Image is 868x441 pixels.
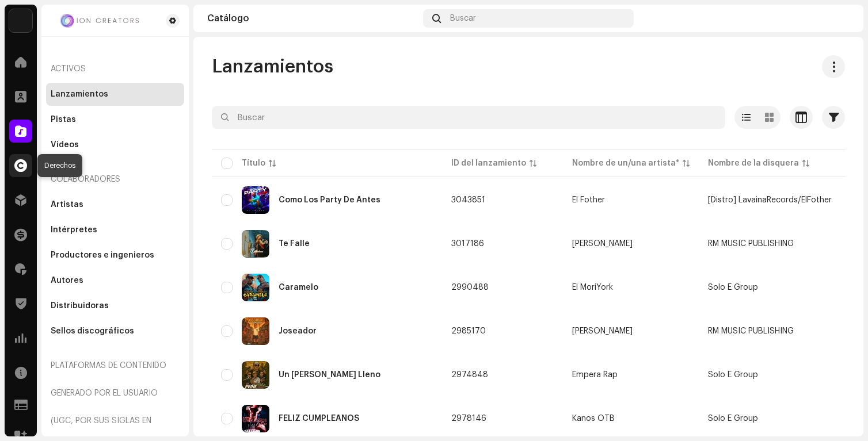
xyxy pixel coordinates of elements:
span: RM MUSIC PUBLISHING [708,240,794,248]
re-m-nav-item: Sellos discográficos [46,320,184,343]
div: FELIZ CUMPLEAÑOS [279,415,359,423]
img: 40fed2f0-ea1d-4322-8f16-b5be3c3a9a79 [831,9,850,28]
div: [PERSON_NAME] [572,240,633,248]
re-m-nav-item: Autores [46,269,184,292]
span: El Fother [572,196,690,204]
div: Te Falle [279,240,310,248]
re-a-nav-header: Colaboradores [46,166,184,193]
div: El Fother [572,196,605,204]
div: Nombre de un/una artista* [572,158,679,169]
img: 11f7a6a7-6d80-4cff-bf09-31493e25f8bd [51,14,147,28]
re-m-nav-item: Videos [46,133,184,156]
span: Kanos OTB [572,415,690,423]
div: Empera Rap [572,371,618,379]
span: 2990488 [451,283,489,292]
span: 2978146 [451,415,486,423]
div: [PERSON_NAME] [572,327,633,335]
div: Videos [51,140,79,149]
img: c5d48938-c9f2-40dd-9ddf-b173bb15826e [242,186,269,214]
div: Intérpretes [51,225,97,235]
span: Buscar [450,14,476,23]
div: Un Peine Lleno [279,371,380,379]
div: Joseador [279,327,317,335]
div: Lanzamientos [51,90,108,99]
re-m-nav-item: Pistas [46,108,184,131]
div: ID del lanzamiento [451,158,526,169]
re-a-nav-header: Activos [46,55,184,83]
div: Distribuidoras [51,301,109,310]
span: Isaias Francotirador [572,327,690,335]
div: Título [242,158,265,169]
div: Kanos OTB [572,415,615,423]
div: Autores [51,276,83,285]
span: Lanzamientos [212,55,333,78]
span: 2985170 [451,327,486,335]
span: Empera Rap [572,371,690,379]
re-m-nav-item: Intérpretes [46,218,184,241]
img: 023a6637-67f0-41b6-961a-29d6f222a7cb [242,317,269,345]
img: 1f5e2818-d289-43bd-bcb2-def04bf0b1cf [242,405,269,432]
span: 3017186 [451,240,484,248]
input: Buscar [212,106,725,129]
div: Como Los Party De Antes [279,196,380,204]
span: Isaias Francotirador [572,240,690,248]
div: Nombre de la disquera [708,158,799,169]
re-m-nav-item: Artistas [46,193,184,216]
re-m-nav-item: Productores e ingenieros [46,244,184,267]
img: 59a3fc6d-c287-4562-9dd6-e417e362e1a1 [9,9,32,32]
div: Catálogo [207,14,418,23]
div: Sellos discográficos [51,327,134,336]
span: El MoriYork [572,283,690,292]
span: [Distro] LavainaRecords/ElFother [708,196,832,204]
img: 7922e2bf-6707-4179-9102-a574affd1ce9 [242,361,269,389]
div: Pistas [51,115,76,124]
span: RM MUSIC PUBLISHING [708,327,794,335]
span: 3043851 [451,196,485,204]
div: Productores e ingenieros [51,251,154,260]
span: Solo E Group [708,415,758,423]
span: Solo E Group [708,283,758,292]
span: Solo E Group [708,371,758,379]
div: Artistas [51,200,83,209]
div: Caramelo [279,283,318,292]
re-m-nav-item: Lanzamientos [46,83,184,106]
div: El MoriYork [572,283,613,292]
re-m-nav-item: Distribuidoras [46,294,184,317]
img: 505fafaf-f87b-4deb-8c45-4d3772372fe1 [242,274,269,301]
span: 2974848 [451,371,488,379]
img: de43f9a4-3891-4de5-a2d3-658d6781b441 [242,230,269,258]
